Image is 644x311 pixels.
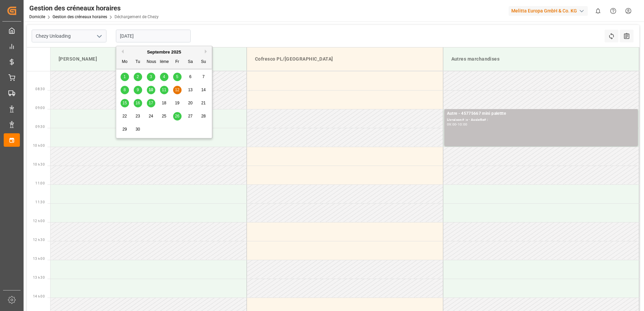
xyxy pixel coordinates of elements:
[35,200,45,204] span: 11:30
[135,127,140,132] span: 30
[135,114,140,118] span: 23
[124,74,126,79] span: 1
[134,112,142,120] div: Choisissez le mardi 23 septembre 2025
[176,74,179,79] span: 5
[122,114,127,118] span: 22
[35,181,45,185] span: 11:00
[150,74,152,79] span: 3
[124,88,126,92] span: 8
[29,3,159,13] div: Gestion des créneaux horaires
[160,58,168,66] div: Ième
[94,31,104,41] button: Ouvrir le menu
[160,86,168,94] div: Choisissez le jeudi 11 septembre 2025
[186,112,195,120] div: Choisissez le samedi 27 septembre 2025
[56,53,241,65] div: [PERSON_NAME]
[173,86,182,94] div: Choisissez le vendredi 12 septembre 2025
[149,114,153,118] span: 24
[162,101,166,105] span: 18
[134,86,142,94] div: Choisissez le mardi 9 septembre 2025
[186,73,195,81] div: Choisissez le samedi 6 septembre 2025
[175,101,179,105] span: 19
[32,30,106,42] input: Type à rechercher/sélectionner
[162,114,166,118] span: 25
[447,123,457,126] div: 09:00
[173,112,182,120] div: Choisissez le vendredi 26 septembre 2025
[509,4,590,17] button: Melitta Europa GmbH & Co. KG
[137,74,139,79] span: 2
[447,117,636,123] div: Livraison# :x - Assiette# :
[186,99,195,107] div: Choisissez le samedi 20 septembre 2025
[201,114,205,118] span: 28
[134,125,142,134] div: Choisissez le mardi 30 septembre 2025
[511,7,577,14] font: Melitta Europa GmbH & Co. KG
[186,58,195,66] div: Sa
[188,101,192,105] span: 20
[134,58,142,66] div: Tu
[134,99,142,107] div: Choisissez le mardi 16 septembre 2025
[149,101,153,105] span: 17
[590,3,606,19] button: Afficher 0 nouvelles notifications
[173,99,182,107] div: Choisissez le vendredi 19 septembre 2025
[35,125,45,129] span: 09:30
[199,99,208,107] div: Choisissez le dimanche 21 septembre 2025
[35,106,45,110] span: 09:00
[134,73,142,81] div: Choisissez Mardi 2 septembre 2025
[135,101,140,105] span: 16
[160,112,168,120] div: Choisissez le jeudi 25 septembre 2025
[189,74,192,79] span: 6
[201,101,205,105] span: 21
[147,99,155,107] div: Choisissez le mercredi 17 septembre 2025
[121,112,129,120] div: Choisissez le lundi 22 septembre 2025
[162,88,166,92] span: 11
[173,58,182,66] div: Fr
[160,99,168,107] div: Choisissez Jeudi 18 septembre 2025
[33,295,45,298] span: 14 h 00
[147,58,155,66] div: Nous
[458,123,468,126] div: 10:00
[33,219,45,223] span: 12 h 00
[33,144,45,147] span: 10 h 00
[122,101,127,105] span: 15
[163,74,165,79] span: 4
[175,114,179,118] span: 26
[121,86,129,94] div: Choisissez le lundi 8 septembre 2025
[175,88,179,92] span: 12
[160,73,168,81] div: Choisissez le jeudi 4 septembre 2025
[199,86,208,94] div: Choisissez le dimanche 14 septembre 2025
[188,88,192,92] span: 13
[137,88,139,92] span: 9
[116,30,191,42] input: JJ-MM-AAAA
[35,87,45,91] span: 08:30
[33,238,45,242] span: 12 h 30
[201,88,205,92] span: 14
[120,49,124,54] button: Mois précédent
[121,58,129,66] div: Mo
[53,14,107,19] a: Gestion des créneaux horaires
[33,257,45,261] span: 13 h 00
[121,73,129,81] div: Choisissez le lundi 1er septembre 2025
[188,114,192,118] span: 27
[186,86,195,94] div: Choisissez le samedi 13 septembre 2025
[33,276,45,279] span: 13 h 30
[449,53,634,65] div: Autres marchandises
[199,73,208,81] div: Choisissez le dimanche 7 septembre 2025
[252,53,438,65] div: Cofresco PL/[GEOGRAPHIC_DATA]
[205,49,209,54] button: Prochain
[456,123,457,126] div: -
[147,86,155,94] div: Choisissez le mercredi 10 septembre 2025
[447,110,636,117] div: Autre - 45775667 mini palettte
[122,127,127,132] span: 29
[199,112,208,120] div: Choisissez Dimanche 28 septembre 2025
[199,58,208,66] div: Su
[29,14,45,19] a: Domicile
[118,70,210,136] div: Mois 2025-09
[147,112,155,120] div: Choisissez Mercredi 24 septembre 2025
[116,49,212,56] div: Septembre 2025
[173,73,182,81] div: Choisissez le vendredi 5 septembre 2025
[606,3,621,19] button: Centre d’aide
[147,73,155,81] div: Choisissez Mercredi 3 septembre 2025
[202,74,205,79] span: 7
[121,99,129,107] div: Choisissez le lundi 15 septembre 2025
[149,88,153,92] span: 10
[121,125,129,134] div: Choisissez le lundi 29 septembre 2025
